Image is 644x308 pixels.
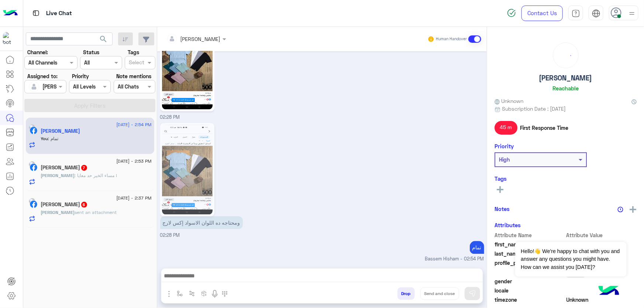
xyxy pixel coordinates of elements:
[116,195,151,201] span: [DATE] - 2:37 PM
[495,231,565,239] span: Attribute Name
[72,72,89,80] label: Priority
[592,9,600,18] img: tab
[30,127,37,134] img: Facebook
[41,136,48,141] span: You
[3,6,18,21] img: Logo
[27,72,58,80] label: Assigned to:
[495,175,637,182] h6: Tags
[495,205,510,212] h6: Notes
[495,121,517,134] span: 45 m
[81,165,87,171] span: 7
[128,58,144,68] div: Select
[627,9,637,18] img: profile
[160,216,243,229] p: 13/8/2025, 2:28 PM
[99,35,108,44] span: search
[160,114,180,120] span: 02:28 PM
[210,290,219,298] img: send voice note
[495,97,523,105] span: Unknown
[27,48,48,56] label: Channel:
[162,125,213,214] img: 528361414_655556670272963_2268373406508093849_n.jpg
[24,99,155,112] button: Apply Filters
[495,296,565,304] span: timezone
[566,287,637,294] span: null
[495,287,565,294] span: locale
[520,124,568,132] span: First Response Time
[177,291,183,297] img: select flow
[222,291,228,297] img: make a call
[116,158,151,165] span: [DATE] - 2:53 PM
[29,198,35,205] img: picture
[495,143,514,149] h6: Priority
[3,32,16,45] img: 713415422032625
[160,232,180,238] span: 02:28 PM
[596,278,622,304] img: hulul-logo.png
[189,291,195,297] img: Trigger scenario
[495,222,521,228] h6: Attributes
[94,32,113,48] button: search
[174,287,186,300] button: select flow
[555,45,576,66] div: loading...
[201,291,207,297] img: create order
[29,161,35,168] img: picture
[420,287,459,300] button: Send and close
[495,240,565,248] span: first_name
[566,277,637,285] span: null
[436,36,467,42] small: Human Handover
[495,277,565,285] span: gender
[75,210,117,215] span: sent an attachment
[30,201,37,208] img: Facebook
[186,287,198,300] button: Trigger scenario
[75,173,117,178] span: مساء الخير حد معايا !
[617,207,623,212] img: notes
[552,85,579,91] h6: Reachable
[572,9,580,18] img: tab
[31,8,41,18] img: tab
[507,8,516,17] img: spinner
[165,290,173,298] img: send attachment
[469,290,476,297] img: send message
[48,136,59,141] span: تمام
[116,121,151,128] span: [DATE] - 2:54 PM
[41,210,75,215] span: [PERSON_NAME]
[83,48,99,56] label: Status
[495,250,565,257] span: last_name
[41,173,75,178] span: [PERSON_NAME]
[81,202,87,208] span: 6
[397,287,415,300] button: Drop
[128,48,139,56] label: Tags
[495,259,565,276] span: profile_pic
[162,20,213,109] img: 528361414_655556670272963_2268373406508093849_n.jpg
[568,6,583,21] a: tab
[521,6,563,21] a: Contact Us
[29,124,35,131] img: picture
[566,296,637,304] span: Unknown
[198,287,210,300] button: create order
[29,82,39,92] img: defaultAdmin.png
[30,164,37,171] img: Facebook
[41,165,88,171] h5: عبدالرحمن شلبي
[46,8,72,18] p: Live Chat
[41,201,88,208] h5: Omar Keshk
[116,72,151,80] label: Note mentions
[502,105,566,113] span: Subscription Date : [DATE]
[539,74,592,82] h5: [PERSON_NAME]
[425,256,484,263] span: Bassem Hisham - 02:54 PM
[41,128,80,134] h5: Esraa Abd Elfatah
[515,242,626,277] span: Hello!👋 We're happy to chat with you and answer any questions you might have. How can we assist y...
[470,241,484,254] p: 13/8/2025, 2:54 PM
[630,206,636,213] img: add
